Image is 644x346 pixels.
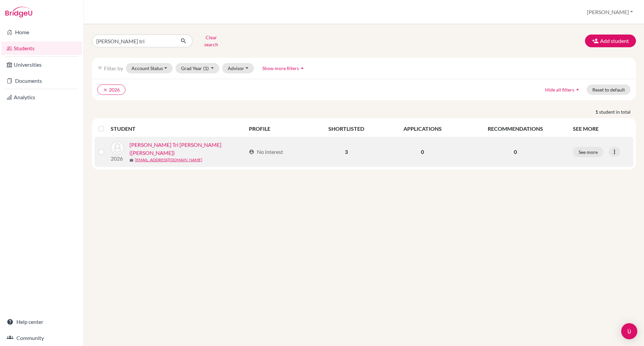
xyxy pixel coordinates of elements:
[539,84,587,95] button: Hide all filtersarrow_drop_up
[584,6,636,18] button: [PERSON_NAME]
[621,323,637,339] div: Open Intercom Messenger
[103,88,108,92] i: clear
[222,63,254,73] button: Advisor
[585,35,636,47] button: Add student
[129,158,133,162] span: mail
[1,315,82,329] a: Help center
[1,331,82,345] a: Community
[587,84,631,95] button: Reset to default
[599,108,636,115] span: student in total
[1,74,82,88] a: Documents
[111,141,124,155] img: Diep, Vuong Tri Nhan (Alex)
[257,63,311,73] button: Show more filtersarrow_drop_up
[203,65,209,71] span: (1)
[249,149,254,155] span: account_circle
[595,108,599,115] strong: 1
[262,65,299,71] span: Show more filters
[1,91,82,104] a: Analytics
[545,87,574,93] span: Hide all filters
[1,42,82,55] a: Students
[309,121,383,137] th: SHORTLISTED
[92,35,175,47] input: Find student by name...
[383,121,462,137] th: APPLICATIONS
[249,148,283,156] div: No interest
[135,157,202,163] a: [EMAIL_ADDRESS][DOMAIN_NAME]
[97,84,125,95] button: clear2026
[175,63,220,73] button: Grad Year(1)
[111,155,124,163] p: 2026
[104,65,123,71] span: Filter by
[466,148,565,156] p: 0
[1,25,82,39] a: Home
[299,65,306,71] i: arrow_drop_up
[383,137,462,167] td: 0
[573,147,603,157] button: See more
[126,63,173,73] button: Account Status
[129,141,246,157] a: [PERSON_NAME] Tri [PERSON_NAME] ([PERSON_NAME])
[1,58,82,71] a: Universities
[462,121,569,137] th: RECOMMENDATIONS
[193,32,230,50] button: Clear search
[97,65,103,71] i: filter_list
[111,121,245,137] th: STUDENT
[569,121,633,137] th: SEE MORE
[309,137,383,167] td: 3
[245,121,309,137] th: PROFILE
[574,86,581,93] i: arrow_drop_up
[5,7,32,17] img: Bridge-U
